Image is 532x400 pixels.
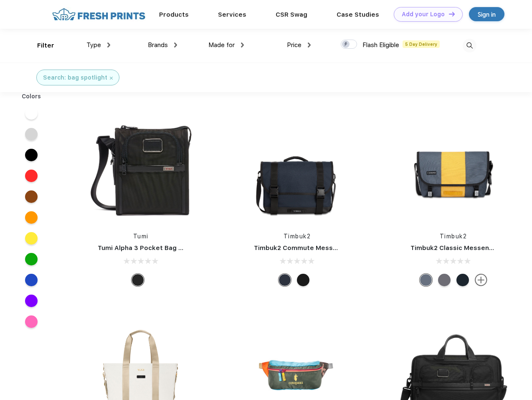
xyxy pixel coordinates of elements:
[440,233,467,240] a: Timbuk2
[37,41,54,50] div: Filter
[86,41,101,49] span: Type
[410,244,514,252] a: Timbuk2 Classic Messenger Bag
[159,11,189,18] a: Products
[475,274,487,286] img: more.svg
[174,42,177,47] img: dropdown.png
[403,40,440,48] span: 5 Day Delivery
[241,42,244,47] img: dropdown.png
[456,274,469,286] div: Eco Monsoon
[284,233,311,240] a: Timbuk2
[420,274,432,286] div: Eco Lightbeam
[107,42,110,47] img: dropdown.png
[279,274,291,286] div: Eco Nautical
[148,41,168,49] span: Brands
[398,113,509,224] img: func=resize&h=266
[287,41,301,49] span: Price
[438,274,451,286] div: Eco Army Pop
[98,244,195,252] a: Tumi Alpha 3 Pocket Bag Small
[469,7,504,21] a: Sign in
[241,113,352,224] img: func=resize&h=266
[478,10,496,19] div: Sign in
[110,77,113,80] img: filter_cancel.svg
[402,11,445,18] div: Add your Logo
[463,39,476,52] img: desktop_search.svg
[208,41,235,49] span: Made for
[297,274,309,286] div: Eco Black
[449,12,455,16] img: DT
[43,73,107,82] div: Search: bag spotlight
[308,42,311,47] img: dropdown.png
[133,233,149,240] a: Tumi
[132,274,144,286] div: Black
[362,41,399,49] span: Flash Eligible
[15,92,48,101] div: Colors
[50,7,148,22] img: fo%20logo%202.webp
[85,113,196,224] img: func=resize&h=266
[254,244,366,252] a: Timbuk2 Commute Messenger Bag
